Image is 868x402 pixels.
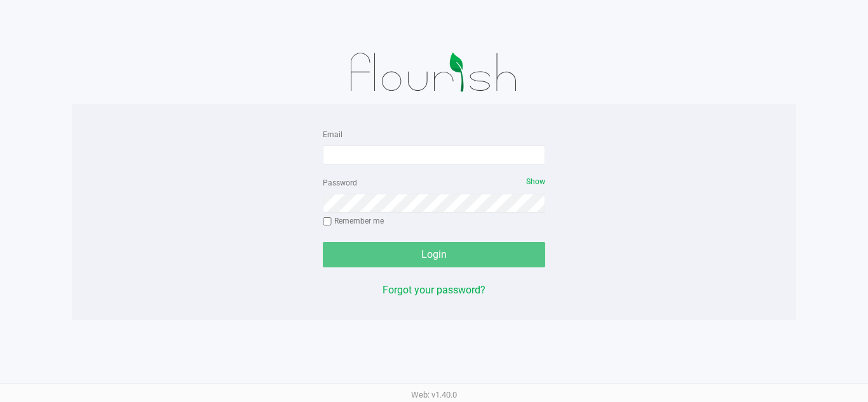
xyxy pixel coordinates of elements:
label: Password [323,177,357,189]
label: Remember me [323,215,384,227]
span: Show [526,177,545,186]
span: Web: v1.40.0 [411,390,457,399]
label: Email [323,129,342,140]
button: Forgot your password? [383,283,485,298]
input: Remember me [323,217,332,226]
